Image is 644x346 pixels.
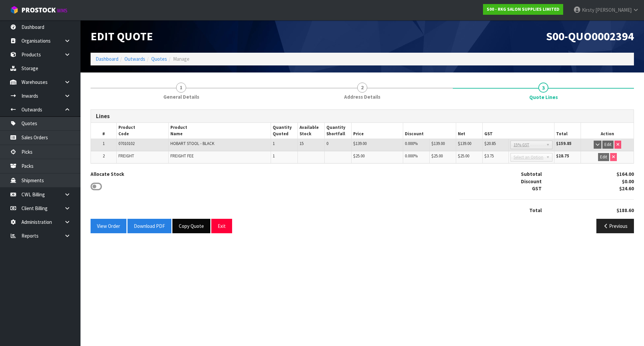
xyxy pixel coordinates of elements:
[103,141,105,146] span: 1
[91,170,124,178] label: Allocate Stock
[521,178,542,185] strong: Discount
[118,153,134,159] span: FREIGHT
[211,219,232,233] button: Exit
[326,141,328,146] span: 0
[403,123,456,139] th: Discount
[595,7,632,13] span: [PERSON_NAME]
[619,185,634,192] strong: $24.60
[271,123,298,139] th: Quantity Quoted
[127,219,171,233] button: Download PDF
[529,94,558,101] span: Quote Lines
[484,141,496,146] span: $20.85
[168,123,271,139] th: Product Name
[353,153,365,159] span: $25.00
[602,141,613,149] button: Edit
[458,141,471,146] span: $139.00
[91,219,126,233] button: View Order
[598,153,609,161] button: Edit
[622,178,634,185] strong: $0.00
[91,123,117,139] th: #
[298,123,325,139] th: Available Stock
[582,7,594,13] span: Kirsty
[616,171,634,177] strong: $164.00
[352,123,403,139] th: Price
[616,207,634,213] strong: $188.60
[163,93,199,100] span: General Details
[176,83,186,93] span: 1
[431,153,443,159] span: $25.00
[581,123,634,139] th: Action
[556,141,572,146] strong: $159.85
[405,153,414,159] span: 0.000
[514,153,543,161] span: Select an Option
[357,83,367,93] span: 2
[151,56,167,62] a: Quotes
[91,29,153,43] span: Edit Quote
[300,141,304,146] span: 15
[103,153,105,159] span: 2
[532,185,542,192] strong: GST
[529,207,542,213] strong: Total
[484,153,494,159] span: $3.75
[273,153,275,159] span: 1
[173,56,190,62] span: Manage
[482,123,554,139] th: GST
[10,6,18,14] img: cube-alt.png
[483,4,563,15] a: S00 - RKG SALON SUPPLIES LIMITED
[344,93,380,100] span: Address Details
[91,104,634,239] span: Quote Lines
[353,141,367,146] span: $139.00
[57,7,67,14] small: WMS
[546,29,634,43] span: S00-QUO0002394
[170,153,194,159] span: FREIGHT FEE
[431,141,445,146] span: $139.00
[124,56,145,62] a: Outwards
[325,123,352,139] th: Quantity Shortfall
[170,141,214,146] span: HOBART STOOL - BLACK
[405,141,418,146] span: 0.000%
[556,153,569,159] strong: $28.75
[521,171,542,177] strong: Subtotal
[273,141,275,146] span: 1
[458,153,469,159] span: $25.00
[96,113,629,119] h3: Lines
[172,219,210,233] button: Copy Quote
[487,6,559,12] strong: S00 - RKG SALON SUPPLIES LIMITED
[403,151,430,163] td: %
[117,123,169,139] th: Product Code
[21,6,56,14] span: ProStock
[96,56,118,62] a: Dashboard
[538,83,548,93] span: 3
[596,219,634,233] button: Previous
[514,141,543,149] span: 15% GST
[118,141,135,146] span: 07010102
[554,123,581,139] th: Total
[456,123,482,139] th: Net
